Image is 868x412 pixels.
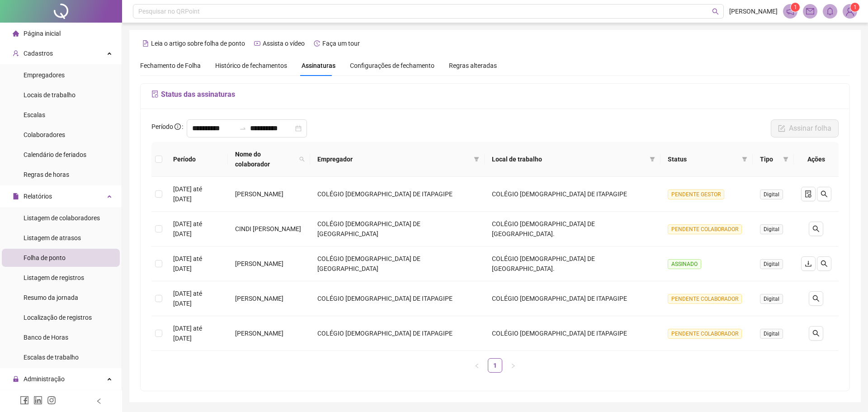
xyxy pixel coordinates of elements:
[794,4,797,10] span: 1
[821,190,828,198] span: search
[668,154,738,164] span: Status
[33,396,42,405] span: linkedin
[510,363,516,369] span: right
[650,156,655,162] span: filter
[24,50,53,57] span: Cadastros
[350,62,434,69] span: Configurações de fechamento
[24,71,65,79] span: Empregadores
[488,359,502,372] a: 1
[783,156,788,162] span: filter
[24,91,75,99] span: Locais de trabalho
[826,7,834,15] span: bell
[24,30,61,37] span: Página inicial
[668,189,724,199] span: PENDENTE GESTOR
[310,246,485,281] td: COLÉGIO [DEMOGRAPHIC_DATA] DE [GEOGRAPHIC_DATA]
[314,40,320,47] span: history
[166,246,228,281] td: [DATE] até [DATE]
[24,171,69,178] span: Regras de horas
[24,294,78,301] span: Resumo da jornada
[781,152,790,166] span: filter
[812,295,820,302] span: search
[771,119,839,137] button: Assinar folha
[805,190,812,198] span: file-done
[24,234,81,242] span: Listagem de atrasos
[760,189,783,199] span: Digital
[794,142,839,177] th: Ações
[228,246,310,281] td: [PERSON_NAME]
[712,8,719,15] span: search
[854,4,857,10] span: 1
[302,62,335,69] span: Assinaturas
[806,7,814,15] span: mail
[228,177,310,212] td: [PERSON_NAME]
[239,125,246,132] span: swap-right
[812,330,820,337] span: search
[760,224,783,234] span: Digital
[506,358,520,373] li: Próxima página
[485,177,660,212] td: COLÉGIO [DEMOGRAPHIC_DATA] DE ITAPAGIPE
[786,7,794,15] span: notification
[474,156,479,162] span: filter
[13,193,19,199] span: file
[668,329,742,339] span: PENDENTE COLABORADOR
[474,363,480,369] span: left
[166,142,228,177] th: Período
[24,254,66,261] span: Folha de ponto
[668,294,742,304] span: PENDENTE COLABORADOR
[13,30,19,37] span: home
[837,381,859,403] iframe: Intercom live chat
[151,40,245,47] span: Leia o artigo sobre folha de ponto
[166,281,228,316] td: [DATE] até [DATE]
[740,152,749,166] span: filter
[760,259,783,269] span: Digital
[297,147,307,171] span: search
[151,123,173,130] span: Período
[24,354,79,361] span: Escalas de trabalho
[228,212,310,246] td: CINDI [PERSON_NAME]
[485,246,660,281] td: COLÉGIO [DEMOGRAPHIC_DATA] DE [GEOGRAPHIC_DATA].
[317,154,470,164] span: Empregador
[668,224,742,234] span: PENDENTE COLABORADOR
[24,314,92,321] span: Localização de registros
[215,62,287,69] span: Histórico de fechamentos
[235,149,296,169] span: Nome do colaborador
[742,156,747,162] span: filter
[821,260,828,267] span: search
[850,3,859,12] sup: Atualize o seu contato no menu Meus Dados
[24,151,86,158] span: Calendário de feriados
[47,396,56,405] span: instagram
[20,396,29,405] span: facebook
[488,358,502,373] li: 1
[140,62,201,69] span: Fechamento de Folha
[310,281,485,316] td: COLÉGIO [DEMOGRAPHIC_DATA] DE ITAPAGIPE
[485,212,660,246] td: COLÉGIO [DEMOGRAPHIC_DATA] DE [GEOGRAPHIC_DATA].
[13,376,19,382] span: lock
[24,193,52,200] span: Relatórios
[96,398,102,404] span: left
[151,89,839,100] h5: Status das assinaturas
[166,177,228,212] td: [DATE] até [DATE]
[142,40,149,47] span: file-text
[470,358,484,373] li: Página anterior
[485,316,660,351] td: COLÉGIO [DEMOGRAPHIC_DATA] DE ITAPAGIPE
[760,294,783,304] span: Digital
[151,90,159,98] span: file-sync
[24,375,65,383] span: Administração
[485,281,660,316] td: COLÉGIO [DEMOGRAPHIC_DATA] DE ITAPAGIPE
[791,3,800,12] sup: 1
[648,152,657,166] span: filter
[24,131,65,138] span: Colaboradores
[322,40,360,47] span: Faça um tour
[166,316,228,351] td: [DATE] até [DATE]
[729,6,778,16] span: [PERSON_NAME]
[310,177,485,212] td: COLÉGIO [DEMOGRAPHIC_DATA] DE ITAPAGIPE
[472,152,481,166] span: filter
[175,123,181,130] span: info-circle
[263,40,305,47] span: Assista o vídeo
[843,5,857,18] img: 36901
[812,225,820,232] span: search
[668,259,701,269] span: ASSINADO
[310,316,485,351] td: COLÉGIO [DEMOGRAPHIC_DATA] DE ITAPAGIPE
[24,111,45,118] span: Escalas
[13,50,19,57] span: user-add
